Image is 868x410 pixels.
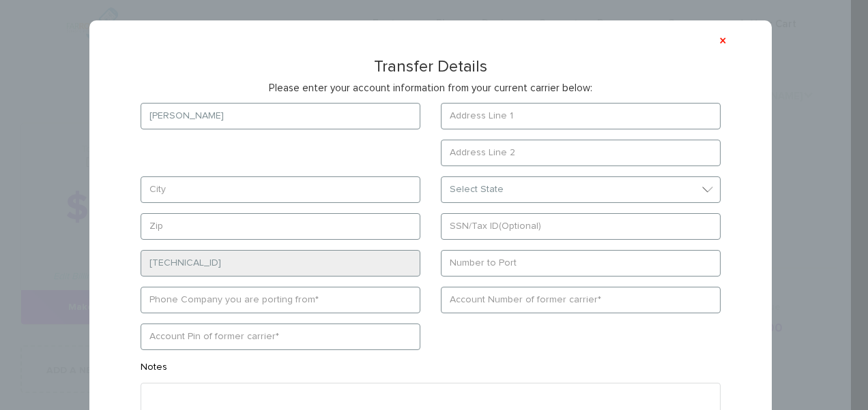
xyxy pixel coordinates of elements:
[120,81,741,95] p: Please enter your account information from your current carrier below:
[141,287,420,313] input: Phone Company you are porting from*
[719,34,727,48] button: ×
[141,213,420,240] input: Zip
[141,176,420,203] input: City
[141,103,420,129] input: Authorized Name
[141,250,420,277] input: SIM Card Number
[120,58,741,76] h3: Transfer Details
[441,250,721,277] input: Number to Port
[441,103,721,129] input: Address Line 1
[441,140,721,166] input: Address Line 2
[441,287,721,313] input: Account Number of former carrier*
[141,360,167,379] label: Notes
[141,324,420,350] input: Account Pin of former carrier*
[441,213,721,240] input: SSN/Tax ID(Optional)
